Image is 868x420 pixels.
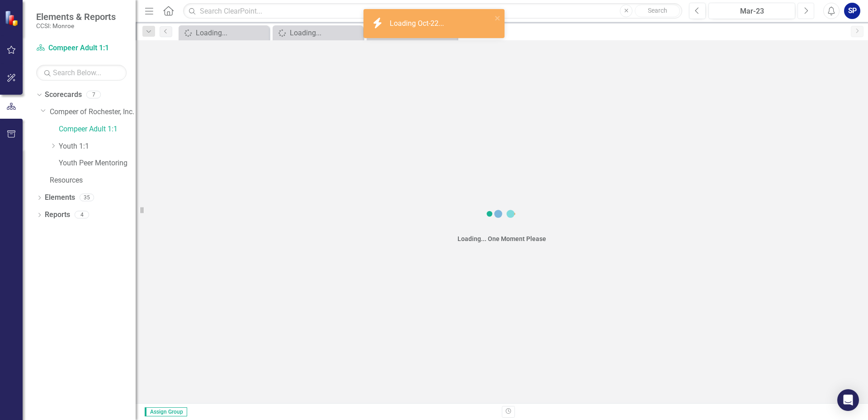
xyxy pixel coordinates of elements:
[712,6,792,17] div: Mar-23
[290,27,361,39] div: Loading...
[648,7,667,14] span: Search
[181,27,267,39] a: Loading...
[50,175,136,186] a: Resources
[45,90,82,100] a: Scorecards
[45,210,70,220] a: Reports
[708,3,795,19] button: Mar-23
[36,11,116,22] span: Elements & Reports
[86,91,101,99] div: 7
[458,234,546,243] div: Loading... One Moment Please
[59,158,136,169] a: Youth Peer Mentoring
[75,211,89,219] div: 4
[5,10,20,26] img: ClearPoint Strategy
[36,22,116,29] small: CCSI: Monroe
[275,27,361,39] a: Loading...
[59,124,136,135] a: Compeer Adult 1:1
[59,141,136,152] a: Youth 1:1
[36,43,127,53] a: Compeer Adult 1:1
[495,13,501,23] button: close
[837,389,859,411] div: Open Intercom Messenger
[196,27,267,39] div: Loading...
[635,5,680,17] button: Search
[183,3,682,19] input: Search ClearPoint...
[145,407,187,416] span: Assign Group
[36,65,127,81] input: Search Below...
[45,193,75,203] a: Elements
[390,19,446,29] div: Loading Oct-22...
[80,194,94,202] div: 35
[50,107,136,117] a: Compeer of Rochester, Inc.
[844,3,860,19] button: SP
